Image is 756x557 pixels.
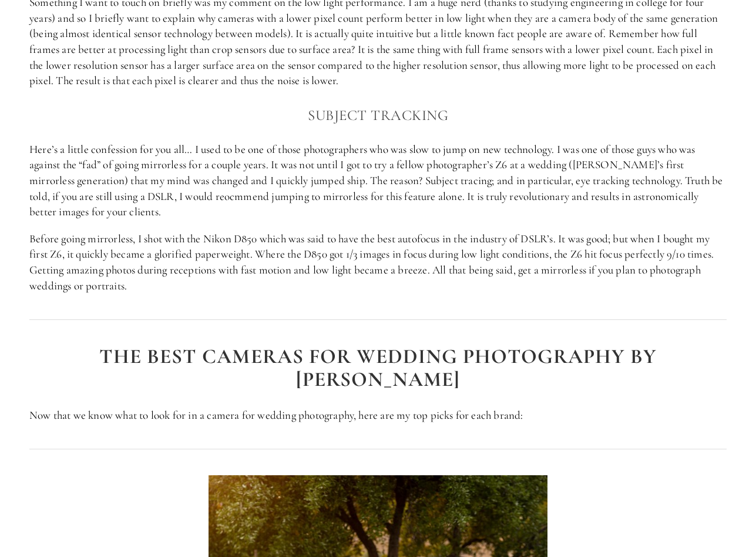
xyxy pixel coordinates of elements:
[99,344,662,392] strong: The best cameras for wedding photography BY [PERSON_NAME]
[29,104,727,127] h3: Subject Tracking
[29,408,727,423] p: Now that we know what to look for in a camera for wedding photography, here are my top picks for ...
[29,231,727,293] p: Before going mirrorless, I shot with the Nikon D850 which was said to have the best autofocus in ...
[29,142,727,220] p: Here’s a little confession for you all… I used to be one of those photographers who was slow to j...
